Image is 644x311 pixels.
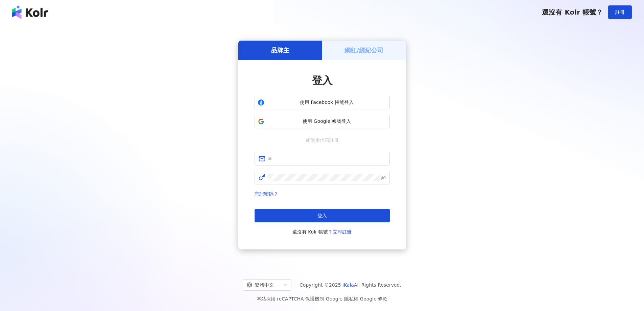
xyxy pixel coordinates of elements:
[333,229,352,235] a: 立即註冊
[255,191,278,197] a: 忘記密碼？
[247,280,281,290] div: 繁體中文
[257,295,387,303] span: 本站採用 reCAPTCHA 保護機制
[255,115,390,128] button: 使用 Google 帳號登入
[12,5,48,19] img: logo
[255,96,390,109] button: 使用 Facebook 帳號登入
[615,9,625,15] span: 註冊
[267,99,387,106] span: 使用 Facebook 帳號登入
[360,296,387,302] a: Google 條款
[312,74,332,86] span: 登入
[300,281,401,289] span: Copyright © 2025 All Rights Reserved.
[324,296,326,302] span: |
[271,46,289,54] h5: 品牌主
[317,213,327,218] span: 登入
[292,228,352,236] span: 還沒有 Kolr 帳號？
[326,296,358,302] a: Google 隱私權
[301,136,343,144] span: 或使用信箱註冊
[267,118,387,125] span: 使用 Google 帳號登入
[344,46,383,54] h5: 網紅/經紀公司
[542,8,603,16] span: 還沒有 Kolr 帳號？
[358,296,360,302] span: |
[255,209,390,222] button: 登入
[381,175,386,180] span: eye-invisible
[342,282,354,288] a: iKala
[608,5,632,19] button: 註冊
